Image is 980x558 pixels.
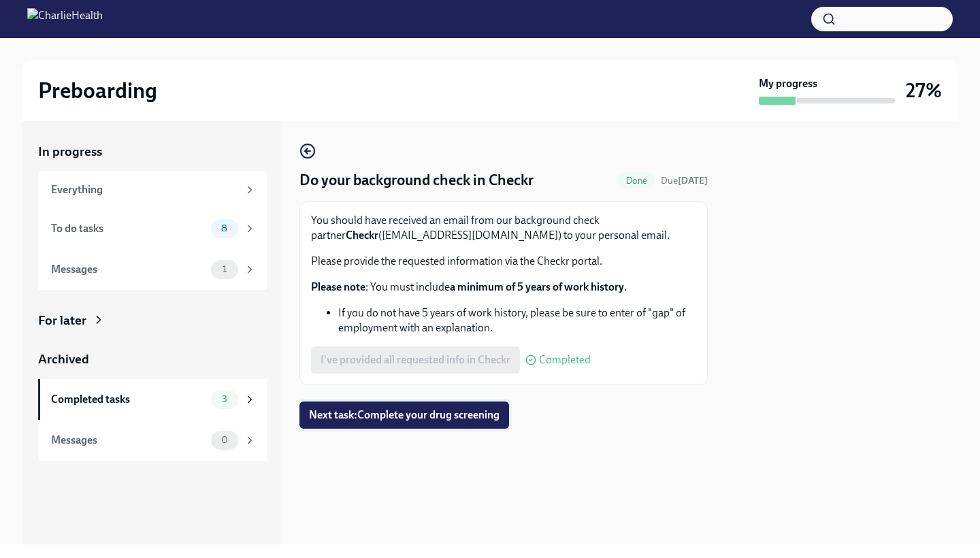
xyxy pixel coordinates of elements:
img: CharlieHealth [27,8,103,30]
span: Completed [539,355,591,365]
strong: Please note [311,280,365,293]
span: Done [618,176,655,186]
a: To do tasks8 [38,208,267,249]
li: If you do not have 5 years of work history, please be sure to enter of "gap" of employment with a... [338,306,696,335]
div: To do tasks [51,221,206,236]
h4: Do your background check in Checkr [299,170,534,191]
span: Due [661,175,708,186]
h2: Preboarding [38,77,157,104]
h3: 27% [906,78,942,103]
a: Archived [38,350,267,368]
span: September 2nd, 2025 08:00 [661,174,708,187]
div: Completed tasks [51,392,206,407]
div: Messages [51,262,206,277]
span: 0 [213,435,236,445]
p: Please provide the requested information via the Checkr portal. [311,254,696,269]
a: Completed tasks3 [38,379,267,420]
a: In progress [38,143,267,161]
span: 8 [213,223,235,233]
strong: My progress [759,76,817,91]
div: Everything [51,182,238,197]
strong: Checkr [346,229,378,242]
a: For later [38,312,267,329]
strong: a minimum of 5 years of work history [450,280,624,293]
span: Next task : Complete your drug screening [309,408,500,422]
button: Next task:Complete your drug screening [299,401,509,429]
p: You should have received an email from our background check partner ([EMAIL_ADDRESS][DOMAIN_NAME]... [311,213,696,243]
p: : You must include . [311,280,696,295]
a: Messages1 [38,249,267,290]
span: 1 [214,264,235,274]
strong: [DATE] [678,175,708,186]
a: Messages0 [38,420,267,461]
span: 3 [214,394,235,404]
div: Messages [51,433,206,448]
div: For later [38,312,86,329]
a: Everything [38,171,267,208]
